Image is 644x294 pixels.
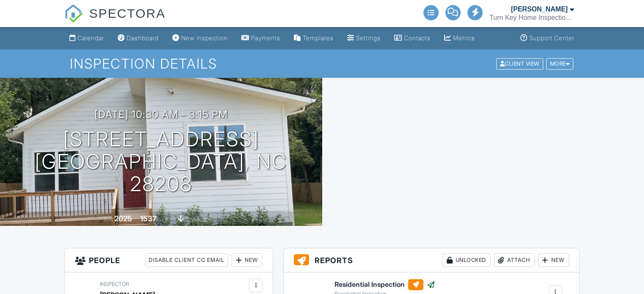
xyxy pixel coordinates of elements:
div: New Inspection [181,34,228,41]
a: SPECTORA [64,13,166,28]
div: Client View [496,58,543,69]
img: The Best Home Inspection Software - Spectora [64,4,83,23]
span: Inspector [100,281,129,287]
div: 2025 [114,214,132,223]
a: Dashboard [114,30,162,46]
div: Disable Client CC Email [145,253,228,267]
a: Templates [290,30,337,46]
div: Turn Key Home Inspections, LLC [489,14,574,22]
h3: People [65,248,273,272]
div: New [538,253,569,267]
div: Metrics [453,34,475,41]
div: Calendar [77,34,104,41]
span: Built [104,216,113,223]
div: 1537 [140,214,157,223]
div: Dashboard [127,34,159,41]
span: crawlspace [185,216,211,223]
div: Payments [251,34,280,41]
a: Metrics [441,30,478,46]
h1: Inspection Details [70,56,574,71]
span: sq. ft. [158,216,170,223]
div: Contacts [404,34,431,41]
h1: [STREET_ADDRESS] [GEOGRAPHIC_DATA], NC 28208 [14,128,309,195]
span: SPECTORA [89,4,166,22]
div: Unlocked [442,253,491,267]
a: Client View [495,60,545,66]
div: Support Center [529,34,575,41]
a: Payments [238,30,284,46]
a: Contacts [391,30,434,46]
div: Templates [303,34,334,41]
h3: Reports [284,248,579,272]
a: Settings [344,30,384,46]
h6: Residential Inspection [334,279,435,290]
a: Support Center [517,30,578,46]
div: Settings [356,34,381,41]
div: Attach [494,253,535,267]
a: Calendar [66,30,108,46]
div: New [232,253,263,267]
div: More [546,58,574,69]
h3: [DATE] 10:30 am - 3:15 pm [94,109,228,120]
a: New Inspection [169,30,231,46]
div: [PERSON_NAME] [511,5,568,14]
